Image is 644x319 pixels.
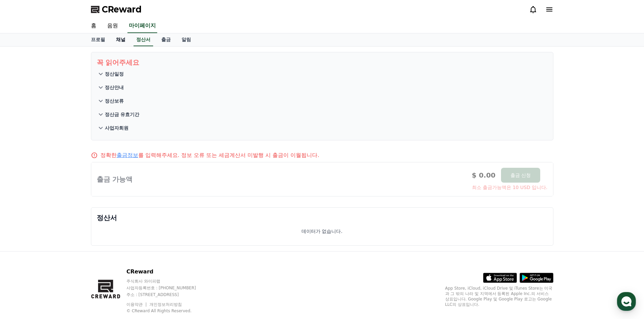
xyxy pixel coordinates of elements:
a: 출금 [156,33,176,46]
span: CReward [102,4,142,15]
a: 음원 [102,19,123,33]
a: 설정 [87,214,130,231]
p: 정산금 유효기간 [105,111,140,118]
p: 사업자등록번호 : [PHONE_NUMBER] [126,285,209,291]
a: 프로필 [86,33,111,46]
p: 정산일정 [105,71,124,77]
p: 정산서 [97,213,548,222]
a: 출금정보 [117,152,138,158]
button: 정산보류 [97,94,548,108]
p: CReward [126,268,209,276]
span: 설정 [104,224,113,230]
p: 정산안내 [105,84,124,91]
a: 채널 [111,33,131,46]
p: 주식회사 와이피랩 [126,278,209,284]
p: 꼭 읽어주세요 [97,58,548,67]
p: App Store, iCloud, iCloud Drive 및 iTunes Store는 미국과 그 밖의 나라 및 지역에서 등록된 Apple Inc.의 서비스 상표입니다. Goo... [445,286,553,307]
button: 정산금 유효기간 [97,108,548,121]
a: CReward [91,4,142,15]
button: 정산일정 [97,67,548,81]
p: © CReward All Rights Reserved. [126,308,209,314]
button: 사업자회원 [97,121,548,135]
a: 마이페이지 [127,19,157,33]
a: 대화 [45,214,87,231]
a: 개인정보처리방침 [149,302,182,307]
p: 데이터가 없습니다. [302,228,342,235]
span: 홈 [21,224,25,230]
p: 사업자회원 [105,125,128,131]
a: 이용약관 [126,302,148,307]
span: 대화 [62,224,70,230]
button: 정산안내 [97,81,548,94]
p: 정확한 를 입력해주세요. 정보 오류 또는 세금계산서 미발행 시 출금이 이월됩니다. [100,151,319,159]
p: 주소 : [STREET_ADDRESS] [126,292,209,297]
a: 알림 [176,33,196,46]
a: 정산서 [134,33,153,46]
a: 홈 [2,214,45,231]
a: 홈 [86,19,102,33]
p: 정산보류 [105,98,124,104]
